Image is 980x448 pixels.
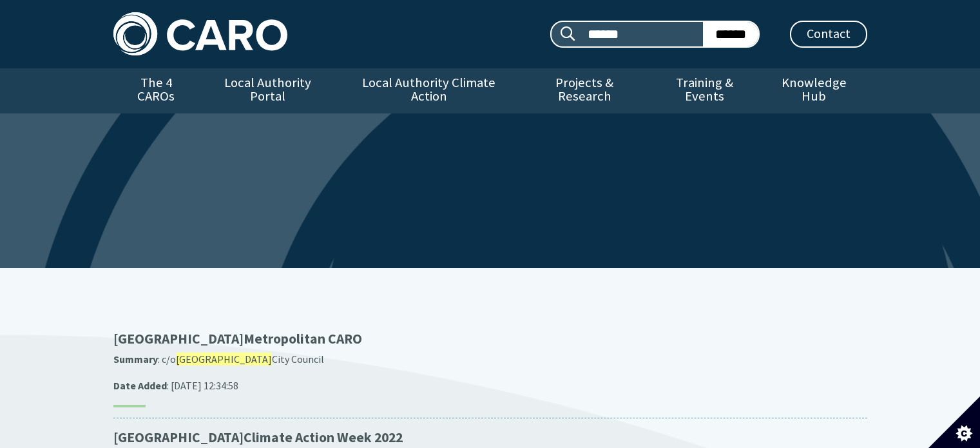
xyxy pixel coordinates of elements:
[790,21,867,48] a: Contact
[113,12,287,55] img: Caro logo
[113,68,199,113] a: The 4 CAROs
[761,68,867,113] a: Knowledge Hub
[199,68,337,113] a: Local Authority Portal
[113,330,867,407] a: [GEOGRAPHIC_DATA]Metropolitan CARO Summary: c/o[GEOGRAPHIC_DATA]City Council Date Added: [DATE] 1...
[521,68,648,113] a: Projects & Research
[113,330,244,347] span: [GEOGRAPHIC_DATA]
[176,353,272,365] span: [GEOGRAPHIC_DATA]
[113,429,244,446] span: [GEOGRAPHIC_DATA]
[648,68,761,113] a: Training & Events
[113,351,867,368] p: : c/o City Council
[113,378,867,394] p: : [DATE] 12:34:58
[113,429,867,447] p: Climate Action Week 2022
[113,353,158,365] strong: Summary
[113,330,867,348] p: Metropolitan CARO
[113,379,167,392] strong: Date Added
[928,396,980,448] button: Set cookie preferences
[337,68,521,113] a: Local Authority Climate Action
